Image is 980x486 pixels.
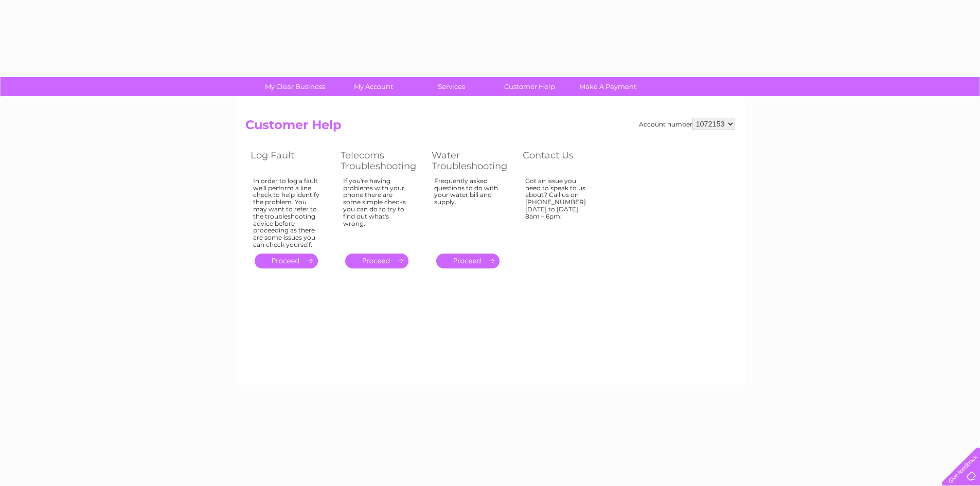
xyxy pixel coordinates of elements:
[487,77,572,96] a: Customer Help
[639,118,735,130] div: Account number
[409,77,494,96] a: Services
[253,77,337,96] a: My Clear Business
[253,177,320,248] div: In order to log a fault we'll perform a line check to help identify the problem. You may want to ...
[565,77,650,96] a: Make A Payment
[518,147,608,174] th: Contact Us
[436,254,500,268] a: .
[331,77,416,96] a: My Account
[335,147,426,174] th: Telecoms Troubleshooting
[345,254,408,268] a: .
[434,177,502,244] div: Frequently asked questions to do with your water bill and supply.
[343,177,411,244] div: If you're having problems with your phone there are some simple checks you can do to try to find ...
[245,147,335,174] th: Log Fault
[525,177,592,244] div: Got an issue you need to speak to us about? Call us on [PHONE_NUMBER] [DATE] to [DATE] 8am – 6pm.
[245,118,735,137] h2: Customer Help
[426,147,518,174] th: Water Troubleshooting
[255,254,318,268] a: .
